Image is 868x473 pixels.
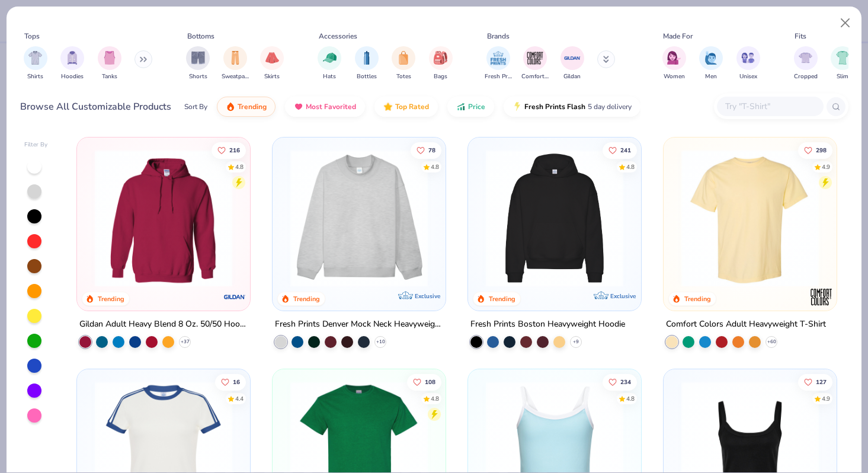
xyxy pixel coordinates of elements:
[425,379,435,385] span: 108
[318,46,341,81] button: filter button
[699,46,723,81] div: filter for Men
[89,149,238,287] img: 01756b78-01f6-4cc6-8d8a-3c30c1a0c8ac
[392,46,415,81] div: filter for Totes
[767,338,776,346] span: + 60
[396,72,411,81] span: Totes
[222,46,249,81] div: filter for Sweatpants
[24,46,47,81] div: filter for Shirts
[355,46,379,81] button: filter button
[229,147,240,153] span: 216
[260,46,284,81] div: filter for Skirts
[260,46,284,81] button: filter button
[323,51,337,65] img: Hats Image
[837,72,848,81] span: Slim
[480,149,629,287] img: 91acfc32-fd48-4d6b-bdad-a4c1a30ac3fc
[229,51,242,65] img: Sweatpants Image
[524,102,585,111] span: Fresh Prints Flash
[705,72,717,81] span: Men
[704,51,718,65] img: Men Image
[233,379,240,385] span: 16
[407,373,441,390] button: Like
[186,46,210,81] div: filter for Shorts
[662,46,686,81] div: filter for Women
[626,162,635,171] div: 4.8
[663,31,693,41] div: Made For
[521,46,549,81] div: filter for Comfort Colors
[415,292,440,300] span: Exclusive
[215,373,246,390] button: Like
[376,338,385,346] span: + 10
[103,51,116,65] img: Tanks Image
[429,46,453,81] button: filter button
[355,46,379,81] div: filter for Bottles
[485,46,512,81] button: filter button
[217,97,276,117] button: Trending
[411,142,441,158] button: Like
[357,72,377,81] span: Bottles
[470,317,625,332] div: Fresh Prints Boston Heavyweight Hoodie
[816,147,827,153] span: 298
[395,102,429,111] span: Top Rated
[428,147,435,153] span: 78
[24,140,48,149] div: Filter By
[212,142,246,158] button: Like
[28,51,42,65] img: Shirts Image
[318,46,341,81] div: filter for Hats
[431,162,439,171] div: 4.8
[699,46,723,81] button: filter button
[487,31,510,41] div: Brands
[603,142,637,158] button: Like
[98,46,121,81] div: filter for Tanks
[795,31,806,41] div: Fits
[666,317,826,332] div: Comfort Colors Adult Heavyweight T-Shirt
[61,72,84,81] span: Hoodies
[610,292,636,300] span: Exclusive
[275,317,443,332] div: Fresh Prints Denver Mock Neck Heavyweight Sweatshirt
[306,102,356,111] span: Most Favorited
[222,72,249,81] span: Sweatpants
[834,12,857,34] button: Close
[620,379,631,385] span: 234
[489,49,507,67] img: Fresh Prints Image
[662,46,686,81] button: filter button
[264,72,280,81] span: Skirts
[27,72,43,81] span: Shirts
[319,31,357,41] div: Accessories
[836,51,849,65] img: Slim Image
[724,100,815,113] input: Try "T-Shirt"
[184,101,207,112] div: Sort By
[513,102,522,111] img: flash.gif
[664,72,685,81] span: Women
[588,100,632,114] span: 5 day delivery
[374,97,438,117] button: Top Rated
[186,46,210,81] button: filter button
[187,31,214,41] div: Bottoms
[736,46,760,81] button: filter button
[397,51,410,65] img: Totes Image
[822,162,830,171] div: 4.9
[235,394,244,403] div: 4.4
[429,46,453,81] div: filter for Bags
[563,49,581,67] img: Gildan Image
[284,149,434,287] img: f5d85501-0dbb-4ee4-b115-c08fa3845d83
[285,97,365,117] button: Most Favorited
[739,72,757,81] span: Unisex
[222,46,249,81] button: filter button
[191,51,205,65] img: Shorts Image
[181,338,190,346] span: + 37
[20,100,171,114] div: Browse All Customizable Products
[560,46,584,81] button: filter button
[468,102,485,111] span: Price
[485,72,512,81] span: Fresh Prints
[238,102,267,111] span: Trending
[798,373,832,390] button: Like
[434,51,447,65] img: Bags Image
[66,51,79,65] img: Hoodies Image
[794,46,818,81] div: filter for Cropped
[620,147,631,153] span: 241
[563,72,581,81] span: Gildan
[794,72,818,81] span: Cropped
[189,72,207,81] span: Shorts
[675,149,825,287] img: 029b8af0-80e6-406f-9fdc-fdf898547912
[485,46,512,81] div: filter for Fresh Prints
